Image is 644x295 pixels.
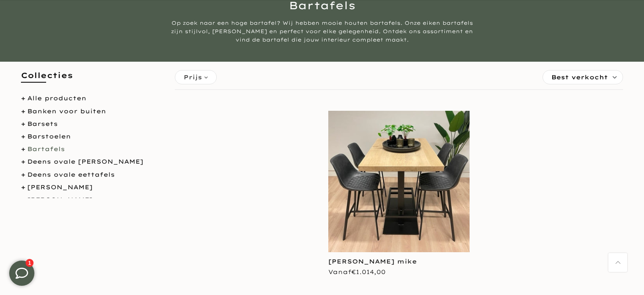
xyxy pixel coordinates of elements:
[27,196,93,204] a: [PERSON_NAME]
[27,183,93,191] a: [PERSON_NAME]
[27,171,115,178] a: Deens ovale eettafels
[328,268,386,276] span: Vanaf
[27,158,143,165] a: Deens ovale [PERSON_NAME]
[165,19,479,44] div: Op zoek naar een hoge bartafel? Wij hebben mooie houten bartafels. Onze eiken bartafels zijn stij...
[351,268,386,276] span: €1.014,00
[27,94,86,102] a: Alle producten
[27,120,58,128] a: Barsets
[328,258,417,265] a: [PERSON_NAME] mike
[184,73,202,82] span: Prijs
[1,252,43,294] iframe: toggle-frame
[551,70,608,84] span: Best verkocht
[543,70,623,84] label: Sorteren:Best verkocht
[27,145,65,153] a: Bartafels
[27,107,106,115] a: Banken voor buiten
[608,253,627,272] a: Terug naar boven
[27,133,71,140] a: Barstoelen
[21,70,162,89] h5: Collecties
